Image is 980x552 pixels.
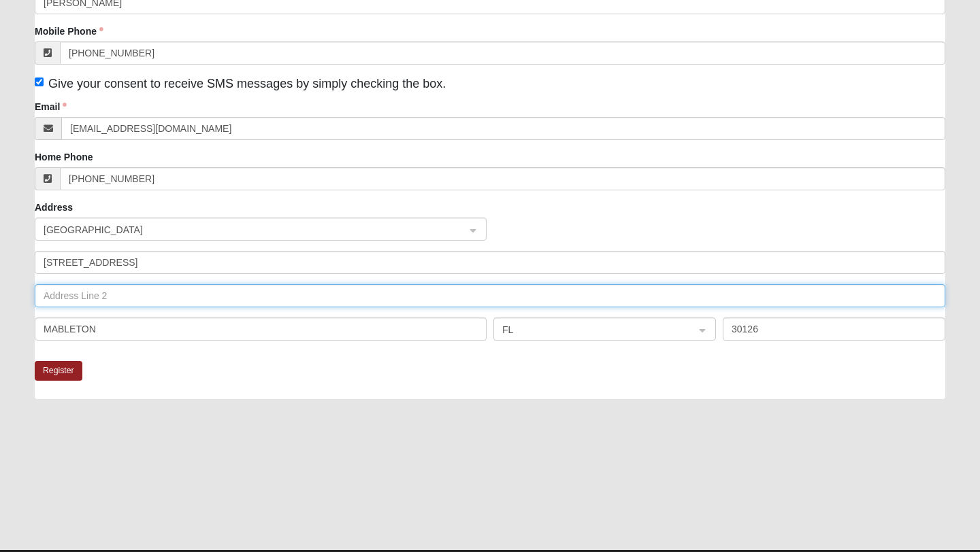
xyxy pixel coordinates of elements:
[35,284,945,307] input: Address Line 2
[723,317,945,341] input: Zip
[35,317,487,341] input: City
[35,201,73,214] label: Address
[35,24,103,38] label: Mobile Phone
[48,77,446,90] span: Give your consent to receive SMS messages by simply checking the box.
[35,251,945,274] input: Address Line 1
[502,322,683,337] span: FL
[35,361,82,381] button: Register
[44,222,453,237] span: United States
[35,77,44,86] input: Give your consent to receive SMS messages by simply checking the box.
[35,100,67,114] label: Email
[35,150,93,164] label: Home Phone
